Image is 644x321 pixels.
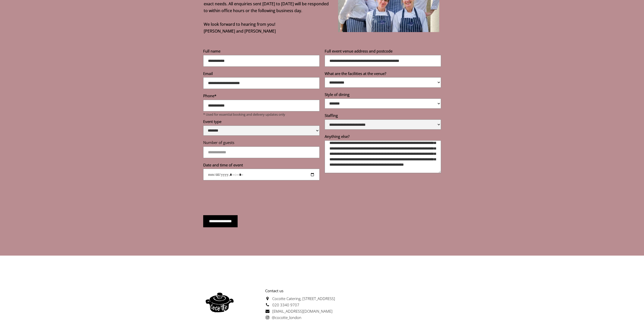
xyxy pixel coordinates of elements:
[265,302,299,307] a: 020 3340 9707
[325,113,441,119] label: Staffing
[265,296,335,301] a: Cocotte Catering, [STREET_ADDRESS]
[325,134,441,140] label: Anything else?
[265,315,301,320] a: @cocotte_london
[325,48,441,55] label: Full event venue address and postcode
[203,188,280,208] iframe: reCAPTCHA
[203,112,320,116] p: * Used for essential booking and delivery updates only
[203,162,320,169] label: Date and time of event
[325,92,441,98] label: Style of dining
[203,71,320,78] label: Email
[203,119,320,126] label: Event type
[203,48,441,228] form: Reservations form
[203,48,320,55] label: Full name
[265,288,283,294] strong: Contact us
[265,309,333,314] a: [EMAIL_ADDRESS][DOMAIN_NAME]
[203,93,320,100] label: Phone*
[325,71,441,78] label: What are the facilities at the venue?
[203,140,320,146] label: Number of guests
